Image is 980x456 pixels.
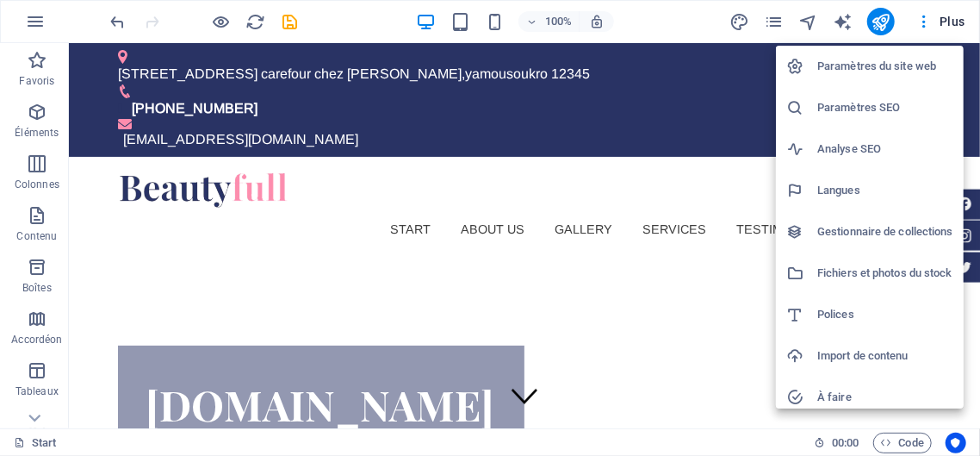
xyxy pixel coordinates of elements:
span: [DOMAIN_NAME] [77,334,425,389]
h6: Analyse SEO [817,139,953,159]
h6: Polices [817,304,953,325]
h6: Fichiers et photos du stock [817,263,953,284]
span: [PHONE_NUMBER] [63,58,189,72]
h6: Paramètres du site web [817,56,953,77]
h6: Langues [817,180,953,201]
h6: Gestionnaire de collections [817,222,953,242]
h6: Paramètres SEO [817,97,953,118]
h6: À faire [817,387,953,408]
h6: Import de contenu [817,346,953,366]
